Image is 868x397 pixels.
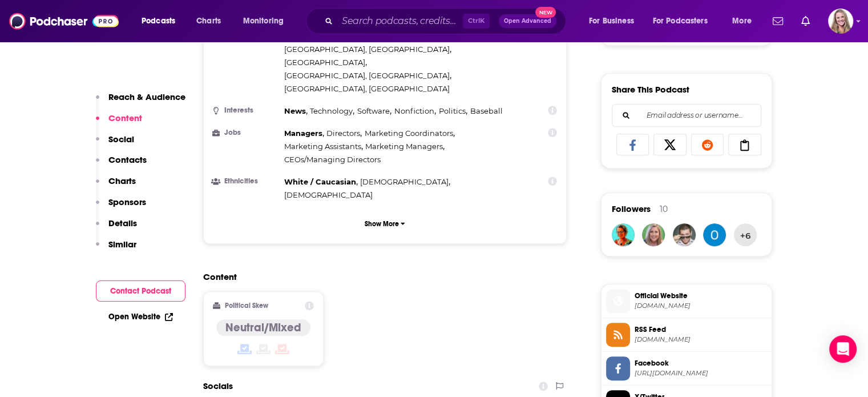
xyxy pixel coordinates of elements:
[243,13,284,29] span: Monitoring
[284,56,367,69] span: ,
[196,13,221,29] span: Charts
[284,58,365,67] span: [GEOGRAPHIC_DATA]
[134,12,190,30] button: open menu
[284,69,451,82] span: ,
[284,175,358,189] span: ,
[96,154,147,175] button: Contacts
[606,356,767,380] a: Facebook[URL][DOMAIN_NAME]
[203,271,558,282] h2: Content
[394,106,434,115] span: Nonfiction
[635,369,767,378] span: https://www.facebook.com/martechpod
[828,9,853,34] img: User Profile
[310,106,353,115] span: Technology
[797,11,814,31] a: Show notifications dropdown
[357,106,390,115] span: Software
[108,197,146,207] p: Sponsors
[326,127,362,140] span: ,
[284,127,324,140] span: ,
[9,10,119,32] a: Podchaser - Follow, Share and Rate Podcasts
[213,129,280,137] h3: Jobs
[96,197,146,218] button: Sponsors
[284,155,381,164] span: CEOs/Managing Directors
[284,105,308,118] span: ,
[96,113,142,134] button: Content
[635,302,767,310] span: martechpod.com
[284,84,450,93] span: [GEOGRAPHIC_DATA], [GEOGRAPHIC_DATA]
[470,106,502,115] span: Baseball
[673,223,696,246] img: rjwalkerv05
[589,13,634,29] span: For Business
[394,105,436,118] span: ,
[660,204,668,214] div: 10
[284,177,356,186] span: White / Caucasian
[703,223,726,246] img: odehyieba914
[108,312,173,322] a: Open Website
[213,213,558,234] button: Show More
[581,12,648,30] button: open menu
[439,106,466,115] span: Politics
[645,12,724,30] button: open menu
[225,302,268,310] h2: Political Skew
[284,45,450,54] span: [GEOGRAPHIC_DATA], [GEOGRAPHIC_DATA]
[463,14,490,29] span: Ctrl K
[326,129,360,138] span: Directors
[96,91,185,113] button: Reach & Audience
[653,134,687,155] a: Share on X/Twitter
[365,220,399,228] p: Show More
[728,134,761,155] a: Copy Link
[284,106,306,115] span: News
[635,324,767,335] span: RSS Feed
[310,105,354,118] span: ,
[284,190,373,199] span: [DEMOGRAPHIC_DATA]
[360,175,450,189] span: ,
[499,14,556,28] button: Open AdvancedNew
[504,18,551,24] span: Open Advanced
[108,239,136,250] p: Similar
[108,175,136,186] p: Charts
[606,323,767,347] a: RSS Feed[DOMAIN_NAME]
[691,134,724,155] a: Share on Reddit
[365,129,453,138] span: Marketing Coordinators
[96,175,136,197] button: Charts
[365,127,455,140] span: ,
[828,9,853,34] button: Show profile menu
[284,140,363,153] span: ,
[284,142,361,151] span: Marketing Assistants
[96,239,136,260] button: Similar
[616,134,649,155] a: Share on Facebook
[653,13,708,29] span: For Podcasters
[108,113,142,123] p: Content
[225,320,301,335] h4: Neutral/Mixed
[635,335,767,344] span: rss.art19.com
[337,12,463,30] input: Search podcasts, credits, & more...
[635,291,767,301] span: Official Website
[108,134,134,145] p: Social
[642,223,665,246] img: wellmadedecisions
[612,203,651,214] span: Followers
[203,375,233,397] h2: Socials
[612,84,689,95] h3: Share This Podcast
[357,105,391,118] span: ,
[235,12,298,30] button: open menu
[365,142,443,151] span: Marketing Managers
[96,134,134,155] button: Social
[189,12,228,30] a: Charts
[612,223,635,246] img: SairMcKee
[829,335,857,363] div: Open Intercom Messenger
[621,105,752,126] input: Email address or username...
[284,71,450,80] span: [GEOGRAPHIC_DATA], [GEOGRAPHIC_DATA]
[768,11,788,31] a: Show notifications dropdown
[96,218,137,239] button: Details
[635,358,767,368] span: Facebook
[734,223,757,246] button: +6
[732,13,752,29] span: More
[612,104,761,127] div: Search followers
[365,140,445,153] span: ,
[284,43,451,56] span: ,
[108,218,137,228] p: Details
[96,280,185,302] button: Contact Podcast
[724,12,766,30] button: open menu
